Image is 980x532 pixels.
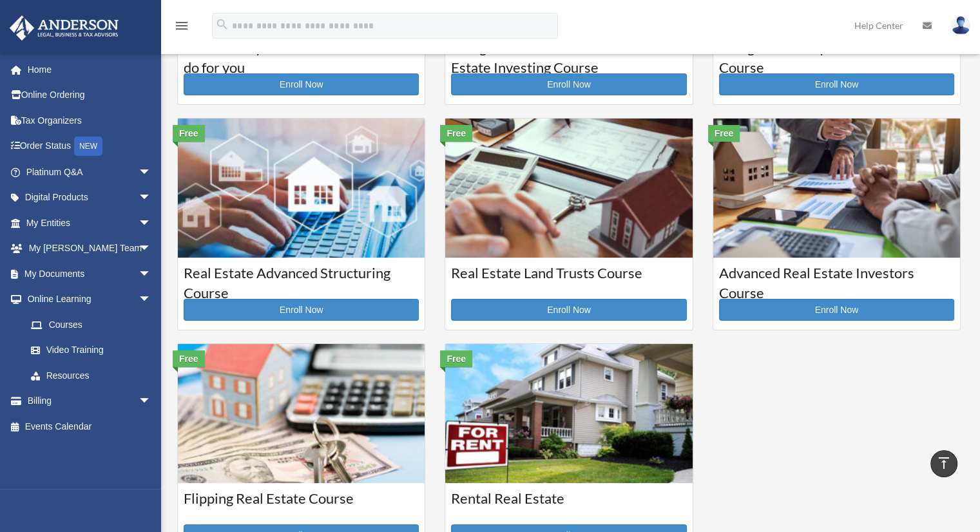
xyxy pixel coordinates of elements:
a: Enroll Now [451,73,686,95]
a: My [PERSON_NAME] Teamarrow_drop_down [9,236,171,261]
a: menu [174,23,189,33]
div: Free [173,350,205,367]
a: Online Learningarrow_drop_down [9,287,171,312]
a: Enroll Now [719,299,954,321]
a: Video Training [18,337,171,363]
h3: Rental Real Estate [451,489,686,521]
span: arrow_drop_down [139,210,164,236]
span: arrow_drop_down [139,236,164,262]
a: vertical_align_top [930,450,957,477]
a: Tax Organizers [9,108,171,133]
span: arrow_drop_down [139,185,164,211]
div: NEW [74,137,102,156]
a: Enroll Now [184,73,419,95]
a: Online Ordering [9,82,171,108]
h3: Learn what your Retirement Plan can do for you [184,38,419,70]
a: Home [9,57,171,82]
a: Enroll Now [451,299,686,321]
a: Courses [18,312,164,337]
span: arrow_drop_down [139,388,164,415]
a: Digital Productsarrow_drop_down [9,185,171,211]
a: Platinum Q&Aarrow_drop_down [9,159,171,185]
span: arrow_drop_down [139,287,164,313]
a: Order StatusNEW [9,133,171,160]
img: Anderson Advisors Platinum Portal [6,15,122,41]
h3: Using Retirement Funds for Real Estate Investing Course [451,38,686,70]
div: Free [440,350,472,367]
a: Billingarrow_drop_down [9,388,171,414]
div: Free [173,125,205,142]
a: Resources [18,363,171,388]
span: arrow_drop_down [139,159,164,185]
a: My Entitiesarrow_drop_down [9,210,171,236]
a: Enroll Now [719,73,954,95]
h3: Real Estate Advanced Structuring Course [184,263,419,296]
div: Free [708,125,740,142]
a: Enroll Now [184,299,419,321]
h3: Using Your Entity for Real Estate Course [719,38,954,70]
a: My Documentsarrow_drop_down [9,261,171,287]
h3: Advanced Real Estate Investors Course [719,263,954,296]
h3: Flipping Real Estate Course [184,489,419,521]
h3: Real Estate Land Trusts Course [451,263,686,296]
a: Events Calendar [9,413,171,439]
div: Free [440,125,472,142]
i: menu [174,18,189,33]
span: arrow_drop_down [139,261,164,287]
img: User Pic [951,16,970,35]
i: vertical_align_top [936,455,952,471]
i: search [215,17,229,32]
